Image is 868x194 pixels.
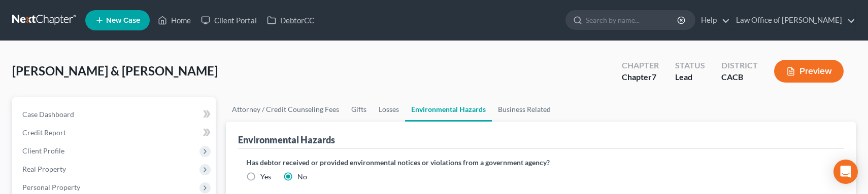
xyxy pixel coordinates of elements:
div: Chapter [622,71,659,83]
span: Personal Property [22,183,80,191]
div: Open Intercom Messenger [833,160,858,184]
span: Credit Report [22,128,66,137]
a: Attorney / Credit Counseling Fees [226,97,345,122]
div: Environmental Hazards [238,134,335,146]
a: Gifts [345,97,373,122]
span: New Case [106,17,140,24]
a: Help [696,11,730,29]
a: Environmental Hazards [405,97,492,122]
a: Law Office of [PERSON_NAME] [731,11,855,29]
div: Lead [675,71,705,83]
span: [PERSON_NAME] & [PERSON_NAME] [12,63,218,78]
a: Home [153,11,196,29]
a: Credit Report [14,124,216,142]
label: Yes [260,172,271,182]
div: Chapter [622,60,659,71]
div: CACB [721,71,758,83]
div: District [721,60,758,71]
label: No [297,172,307,182]
input: Search by name... [586,11,679,29]
a: DebtorCC [262,11,319,29]
label: Has debtor received or provided environmental notices or violations from a government agency? [246,157,836,168]
span: 7 [652,72,656,82]
a: Losses [373,97,405,122]
span: Case Dashboard [22,110,74,119]
a: Business Related [492,97,557,122]
button: Preview [774,60,844,83]
a: Client Portal [196,11,262,29]
span: Client Profile [22,146,64,155]
div: Status [675,60,705,71]
span: Real Property [22,165,66,173]
a: Case Dashboard [14,105,216,124]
